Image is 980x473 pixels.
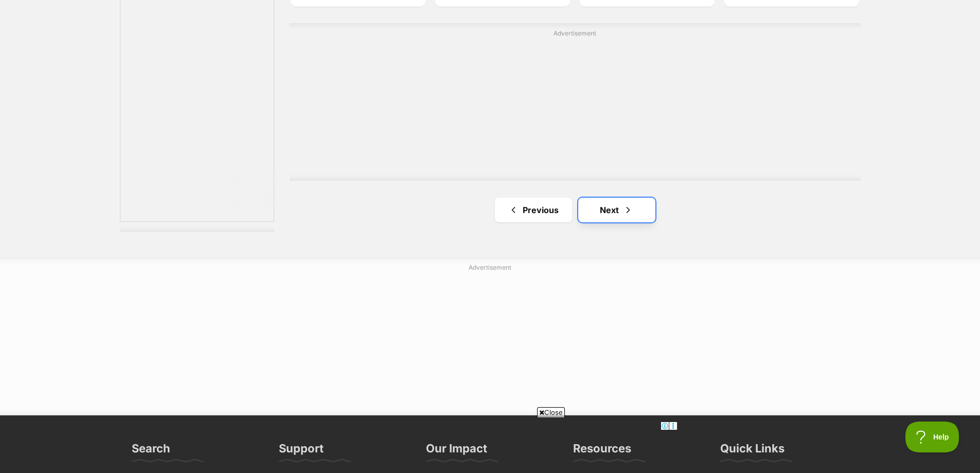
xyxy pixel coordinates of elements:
img: adc.png [147,1,153,8]
a: Next page [578,198,655,222]
iframe: Advertisement [241,276,740,405]
nav: Pagination [290,198,861,222]
iframe: Help Scout Beacon - Open [905,422,959,452]
iframe: Advertisement [303,422,678,468]
h3: Search [132,441,170,462]
h3: Support [279,441,324,462]
h3: Quick Links [720,441,785,462]
div: Advertisement [290,23,861,181]
span: Close [537,407,565,417]
iframe: Advertisement [326,42,825,170]
a: Previous page [495,198,572,222]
